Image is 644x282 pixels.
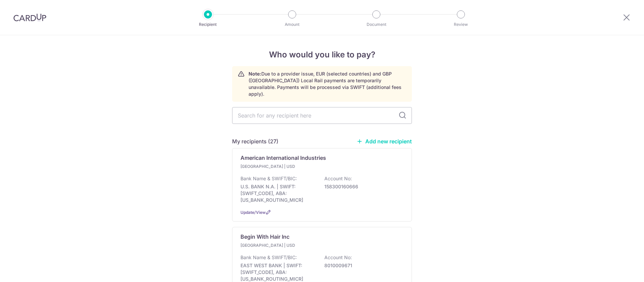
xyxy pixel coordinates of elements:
img: CardUp [13,13,46,21]
a: Add new recipient [357,138,412,145]
p: [GEOGRAPHIC_DATA] | USD [240,242,320,249]
p: Document [352,21,401,28]
input: Search for any recipient here [232,107,412,124]
p: American International Industries [240,154,326,162]
p: Bank Name & SWIFT/BIC: [240,175,297,182]
p: Due to a provider issue, EUR (selected countries) and GBP ([GEOGRAPHIC_DATA]) Local Rail payments... [249,70,406,97]
p: Amount [267,21,317,28]
p: Bank Name & SWIFT/BIC: [240,254,297,261]
p: Recipient [183,21,233,28]
p: Review [436,21,486,28]
p: 8010009671 [324,262,399,269]
a: Update/View [240,210,266,215]
p: Account No: [324,175,352,182]
h4: Who would you like to pay? [232,49,412,61]
p: U.S. BANK N.A. | SWIFT: [SWIFT_CODE], ABA: [US_BANK_ROUTING_MICR] [240,183,316,203]
p: Begin With Hair Inc [240,233,289,241]
p: [GEOGRAPHIC_DATA] | USD [240,163,320,170]
p: 158300160666 [324,183,399,190]
strong: Note: [249,71,261,77]
p: Account No: [324,254,352,261]
h5: My recipients (27) [232,137,278,145]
